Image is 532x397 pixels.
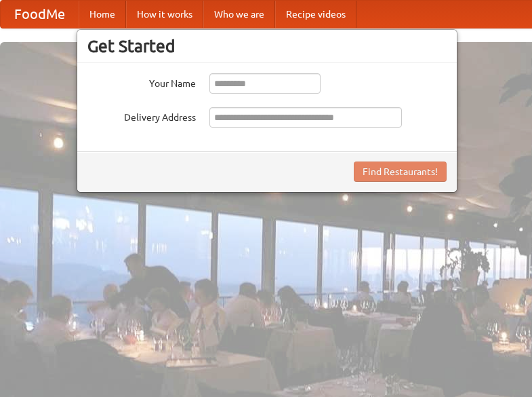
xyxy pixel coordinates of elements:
[87,36,447,56] h3: Get Started
[1,1,79,28] a: FoodMe
[203,1,275,28] a: Who we are
[126,1,203,28] a: How it works
[275,1,356,28] a: Recipe videos
[87,73,196,90] label: Your Name
[87,107,196,124] label: Delivery Address
[79,1,126,28] a: Home
[354,162,447,182] button: Find Restaurants!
